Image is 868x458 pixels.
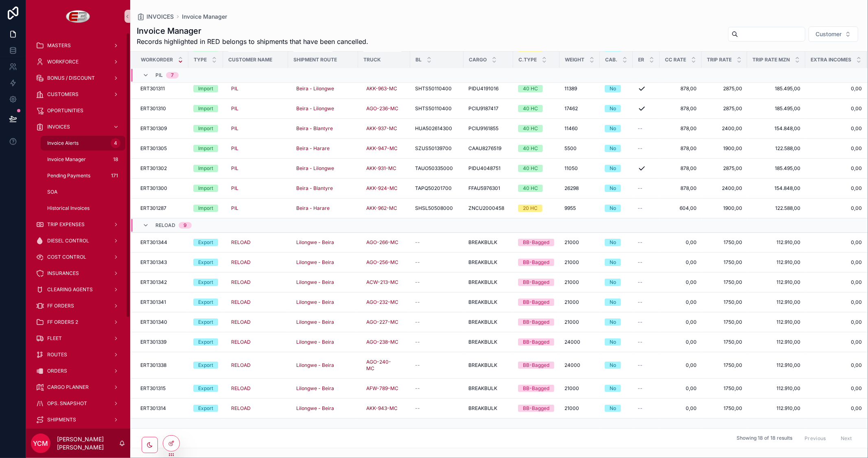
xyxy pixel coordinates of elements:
div: Import [198,105,213,112]
a: 604,00 [665,205,697,212]
span: SZUS50139700 [415,145,452,152]
span: AKK-963-MC [366,85,397,92]
span: 0,00 [810,105,862,112]
a: 9955 [564,205,595,212]
div: No [610,145,616,152]
span: 2875,00 [706,85,742,92]
a: 11460 [564,125,595,132]
span: 878,00 [665,165,697,172]
a: Pending Payments171 [41,168,125,183]
a: 0,00 [810,239,862,246]
span: ERT301344 [140,239,167,246]
span: TAPQ50201700 [415,185,452,192]
div: 4 [111,138,120,148]
a: RELOAD [228,238,254,247]
a: No [605,185,628,192]
span: ERT301300 [140,185,167,192]
a: Beira - Blantyre [293,182,353,195]
span: PCIU9161855 [468,125,498,132]
a: 0,00 [810,125,862,132]
a: PIDU4048751 [468,165,508,172]
div: No [610,125,616,132]
span: AKK-937-MC [366,125,397,132]
div: Import [198,85,213,92]
a: 40 HC [518,165,555,172]
span: Beira - Lilongwe [296,105,334,112]
a: No [605,145,628,152]
span: 112.910,00 [752,239,800,246]
a: AKK-962-MC [363,203,400,213]
span: Lilongwe - Beira [296,239,334,246]
a: PIL [228,124,242,133]
a: OPORTUNITIES [31,103,125,118]
span: Beira - Harare [296,205,330,212]
a: 40 HC [518,145,555,152]
span: 1900,00 [706,145,742,152]
span: CUSTOMERS [47,91,79,98]
span: -- [638,145,643,152]
span: SHSL50508000 [415,205,453,212]
a: 122.588,00 [752,205,800,212]
a: 2875,00 [706,165,742,172]
span: 2400,00 [706,125,742,132]
span: Beira - Blantyre [296,185,333,192]
span: 878,00 [665,185,697,192]
div: 40 HC [523,125,538,132]
a: 1750,00 [706,239,742,246]
a: AKK-947-MC [363,142,405,155]
a: No [605,165,628,172]
span: ERT301302 [140,165,167,172]
a: 11050 [564,165,595,172]
a: ERT301300 [140,185,184,192]
a: 185.495,00 [752,105,800,112]
a: Import [193,125,218,132]
a: Beira - Blantyre [293,122,353,135]
a: FFAU5976301 [468,185,508,192]
a: Lilongwe - Beira [293,236,353,249]
a: No [605,239,628,246]
a: Beira - Lilongwe [293,104,337,113]
a: AKK-937-MC [363,124,400,133]
span: 9955 [564,205,576,212]
a: TAUO50335000 [415,165,459,172]
a: PIL [228,122,283,135]
div: 20 HC [523,205,538,212]
div: Import [198,165,213,172]
a: 11389 [564,85,595,92]
span: -- [638,185,643,192]
a: 20 HC [518,205,555,212]
a: 878,00 [665,145,697,152]
span: 0,00 [810,205,862,212]
span: COST CONTROL [47,254,86,260]
a: SHTS50110400 [415,85,459,92]
a: Beira - Harare [293,144,333,153]
span: ERT301305 [140,145,167,152]
span: PIL [231,105,238,112]
span: PCIU9187417 [468,105,498,112]
div: 40 HC [523,145,538,152]
a: 1900,00 [706,205,742,212]
a: AGO-266-MC [363,236,405,249]
a: Beira - Blantyre [293,124,336,133]
a: SZUS50139700 [415,145,459,152]
a: SOA [41,185,125,199]
span: SHTS50110400 [415,105,452,112]
span: 11050 [564,165,578,172]
a: -- [638,145,655,152]
a: ERT301311 [140,85,184,92]
a: 878,00 [665,105,697,112]
span: 154.848,00 [752,185,800,192]
a: AKK-924-MC [363,183,401,193]
a: 122.588,00 [752,145,800,152]
a: Invoice Manager [182,13,227,21]
a: 185.495,00 [752,85,800,92]
a: 0,00 [810,85,862,92]
span: ERT301287 [140,205,166,212]
a: PIL [228,183,242,193]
